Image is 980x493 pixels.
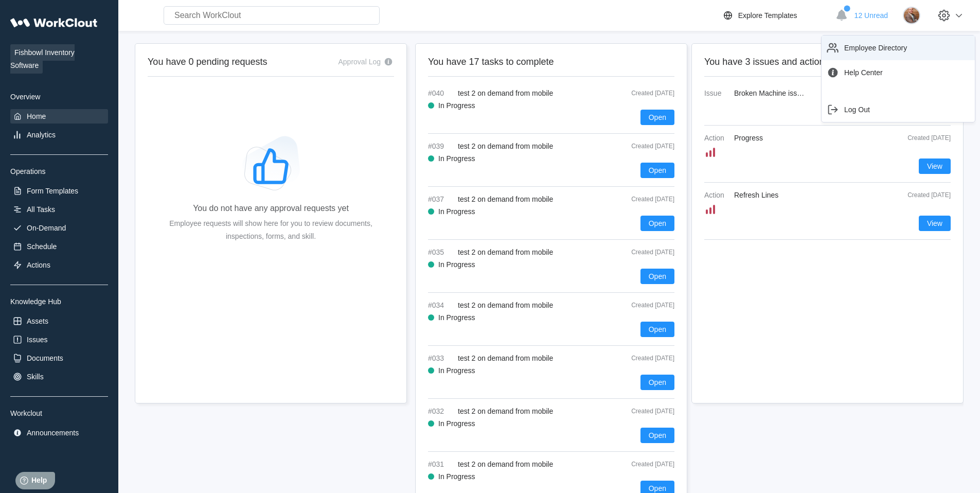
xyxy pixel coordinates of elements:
[438,154,475,163] div: In Progress
[438,419,475,428] div: In Progress
[822,60,975,85] a: Help Center
[640,110,674,125] button: Open
[428,142,454,150] span: #039
[10,297,108,306] div: Knowledge Hub
[10,202,108,217] a: All Tasks
[649,220,666,227] span: Open
[428,195,454,203] span: #037
[27,429,79,437] div: Announcements
[640,428,674,443] button: Open
[27,242,57,251] div: Schedule
[10,184,108,198] a: Form Templates
[10,44,75,74] span: Fishbowl Inventory Software
[844,105,870,114] div: Log Out
[27,354,63,362] div: Documents
[608,355,674,362] div: Created [DATE]
[608,90,674,97] div: Created [DATE]
[608,408,674,415] div: Created [DATE]
[428,89,454,97] span: #040
[10,167,108,175] div: Operations
[428,56,674,68] h2: You have 17 tasks to complete
[27,261,50,269] div: Actions
[844,68,883,77] div: Help Center
[649,273,666,280] span: Open
[640,269,674,284] button: Open
[148,56,268,68] h2: You have 0 pending requests
[640,375,674,390] button: Open
[27,112,46,120] div: Home
[10,109,108,124] a: Home
[10,332,108,347] a: Issues
[164,217,378,243] div: Employee requests will show here for you to review documents, inspections, forms, and skill.
[899,134,951,142] div: Created [DATE]
[458,195,553,203] span: test 2 on demand from mobile
[649,114,666,121] span: Open
[27,336,47,344] div: Issues
[458,354,553,362] span: test 2 on demand from mobile
[338,58,381,66] div: Approval Log
[640,322,674,337] button: Open
[458,89,553,97] span: test 2 on demand from mobile
[458,142,553,150] span: test 2 on demand from mobile
[919,216,951,231] button: View
[10,258,108,272] a: Actions
[10,221,108,235] a: On-Demand
[438,472,475,481] div: In Progress
[704,89,730,97] span: Issue
[458,248,553,256] span: test 2 on demand from mobile
[10,128,108,142] a: Analytics
[438,313,475,322] div: In Progress
[649,167,666,174] span: Open
[10,426,108,440] a: Announcements
[27,373,44,381] div: Skills
[428,248,454,256] span: #035
[438,207,475,216] div: In Progress
[438,366,475,375] div: In Progress
[10,369,108,384] a: Skills
[822,36,975,60] a: Employee Directory
[649,432,666,439] span: Open
[899,191,951,199] div: Created [DATE]
[738,11,797,20] div: Explore Templates
[10,351,108,365] a: Documents
[844,44,907,52] div: Employee Directory
[903,7,920,24] img: Suit_Brick.jpg
[649,485,666,492] span: Open
[458,460,553,468] span: test 2 on demand from mobile
[640,216,674,231] button: Open
[428,354,454,362] span: #033
[428,407,454,415] span: #032
[193,204,349,213] div: You do not have any approval requests yet
[164,6,380,25] input: Search WorkClout
[438,260,475,269] div: In Progress
[927,163,942,170] span: View
[27,131,56,139] div: Analytics
[10,239,108,254] a: Schedule
[428,301,454,309] span: #034
[428,460,454,468] span: #031
[10,314,108,328] a: Assets
[649,379,666,386] span: Open
[704,56,951,68] h2: You have 3 issues and actions.
[854,11,888,20] span: 12 Unread
[27,187,78,195] div: Form Templates
[704,134,730,142] span: Action
[649,326,666,333] span: Open
[919,159,951,174] button: View
[608,461,674,468] div: Created [DATE]
[608,302,674,309] div: Created [DATE]
[438,101,475,110] div: In Progress
[27,317,48,325] div: Assets
[927,220,942,227] span: View
[734,191,778,199] span: Refresh Lines
[458,301,553,309] span: test 2 on demand from mobile
[27,224,66,232] div: On-Demand
[734,89,806,97] span: Broken Machine issue on CNC Machine #1
[704,191,730,199] span: Action
[722,9,830,22] a: Explore Templates
[640,163,674,178] button: Open
[27,205,55,214] div: All Tasks
[458,407,553,415] span: test 2 on demand from mobile
[822,97,975,122] a: Log Out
